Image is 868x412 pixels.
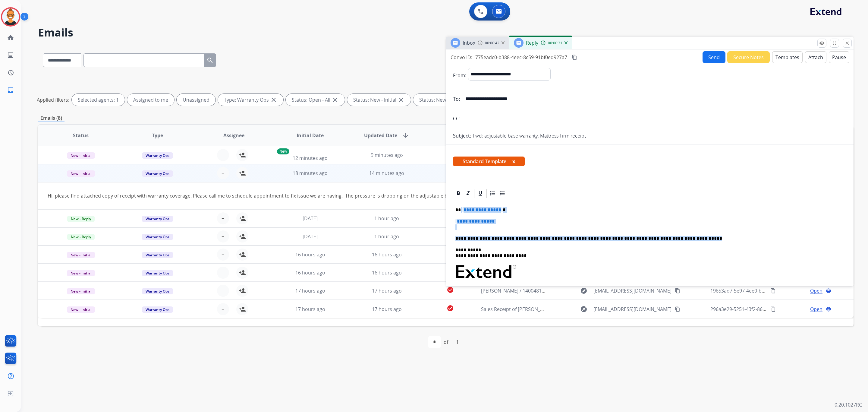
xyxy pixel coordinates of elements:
span: Warranty Ops [142,306,173,313]
span: Open [810,287,822,294]
mat-icon: close [398,96,405,103]
p: Convo ID: [451,54,472,61]
span: 16 hours ago [295,269,325,276]
span: 17 hours ago [372,306,402,312]
span: 14 minutes ago [369,170,404,176]
span: + [222,151,224,159]
span: [EMAIL_ADDRESS][DOMAIN_NAME] [593,306,671,313]
mat-icon: list_alt [7,52,14,59]
span: 16 hours ago [372,251,402,258]
span: Warranty Ops [142,152,173,159]
button: + [217,267,229,279]
mat-icon: person_add [239,287,246,294]
p: Emails (8) [38,114,64,122]
div: Status: New - Reply [413,94,477,106]
span: 17 hours ago [295,287,325,294]
span: Warranty Ops [142,216,173,222]
button: + [217,303,229,315]
button: + [217,149,229,161]
span: 296a3e29-5251-43f2-86e4-42f975e9fea3 [710,306,800,312]
mat-icon: close [332,96,339,103]
span: New - Initial [67,170,95,177]
span: + [222,287,224,294]
p: 0.20.1027RC [835,401,862,408]
span: Inbox [463,40,475,46]
span: Warranty Ops [142,170,173,177]
span: Type [152,132,163,139]
div: Assigned to me [127,94,174,106]
mat-icon: explore [580,306,587,313]
p: Subject: [453,132,471,139]
span: [EMAIL_ADDRESS][DOMAIN_NAME] [593,287,671,294]
p: Fwd: adjustable base warranty. Mattress Firm receipt [473,132,586,139]
mat-icon: content_copy [675,306,680,312]
span: + [222,269,224,276]
span: 775eadc0-b388-4eec-8c59-91bf0ed927a7 [475,54,567,61]
span: Warranty Ops [142,270,173,276]
mat-icon: person_add [239,269,246,276]
span: [DATE] [303,215,318,222]
mat-icon: language [826,306,831,312]
div: Selected agents: 1 [72,94,125,106]
span: 19653ad7-5e97-4ee0-b2b1-19b420548d1a [710,287,805,294]
button: Templates [772,51,803,63]
span: 17 hours ago [295,306,325,312]
button: Pause [829,51,849,63]
span: New - Initial [67,252,95,258]
mat-icon: remove_red_eye [819,40,825,46]
div: Bullet List [498,189,507,198]
mat-icon: content_copy [572,55,577,60]
button: + [217,285,229,297]
mat-icon: person_add [239,306,246,313]
span: 16 hours ago [295,251,325,258]
span: Assignee [223,132,244,139]
div: 1 [451,336,464,348]
span: New - Initial [67,306,95,313]
span: [PERSON_NAME] / 1400481580 / Proof of Purchase [481,287,595,294]
span: + [222,233,224,240]
div: Hi, please find attached copy of receipt with warranty coverage. Please call me to schedule appoi... [48,192,691,199]
mat-icon: person_add [239,170,246,177]
button: Send [703,51,725,63]
span: New - Initial [67,288,95,294]
button: Attach [805,51,826,63]
mat-icon: arrow_downward [402,132,409,139]
mat-icon: close [844,40,850,46]
span: Initial Date [297,132,324,139]
mat-icon: content_copy [675,288,680,293]
span: 9 minutes ago [371,152,403,158]
span: New - Initial [67,270,95,276]
mat-icon: check_circle [447,305,454,312]
p: New [277,148,289,154]
span: New - Reply [67,216,95,222]
button: x [512,158,515,165]
div: Status: Open - All [286,94,345,106]
span: Standard Template [453,157,525,166]
span: Sales Receipt of [PERSON_NAME] [481,306,555,312]
span: Open [810,306,822,313]
p: Applied filters: [37,96,69,103]
div: Bold [454,189,463,198]
span: 00:00:31 [548,41,562,46]
span: New - Reply [67,234,95,240]
mat-icon: explore [580,287,587,294]
mat-icon: person_add [239,151,246,159]
mat-icon: search [206,57,214,64]
div: Status: New - Initial [347,94,411,106]
span: 1 hour ago [374,215,399,222]
mat-icon: person_add [239,233,246,240]
span: 16 hours ago [372,269,402,276]
mat-icon: history [7,69,14,76]
span: Updated Date [364,132,397,139]
img: avatar [2,8,19,25]
span: 12 minutes ago [293,155,328,161]
mat-icon: home [7,34,14,41]
h2: Emails [38,27,854,39]
span: [DATE] [303,233,318,240]
p: From: [453,72,466,79]
span: Reply [526,40,538,46]
span: 17 hours ago [372,287,402,294]
mat-icon: close [270,96,277,103]
button: + [217,249,229,261]
span: 18 minutes ago [293,170,328,176]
